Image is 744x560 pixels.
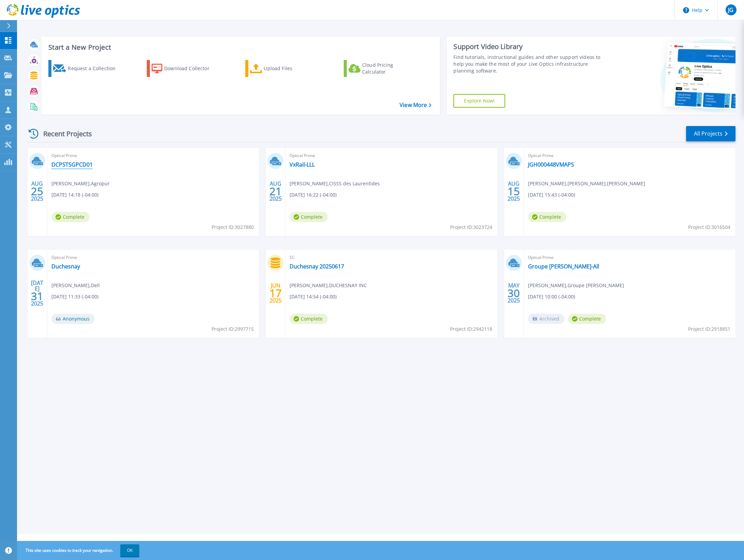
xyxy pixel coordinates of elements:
[120,544,139,557] button: OK
[344,60,420,77] a: Cloud Pricing Calculator
[26,125,101,142] div: Recent Projects
[269,290,282,296] span: 17
[31,188,43,194] span: 25
[400,102,431,108] a: View More
[528,293,575,300] span: [DATE] 10:00 (-04:00)
[51,293,98,300] span: [DATE] 11:33 (-04:00)
[147,60,223,77] a: Download Collector
[269,188,282,194] span: 21
[507,281,520,306] div: MAY 2025
[528,152,731,159] span: Optical Prime
[290,293,337,300] span: [DATE] 14:54 (-04:00)
[450,223,492,231] span: Project ID: 3023724
[51,161,93,168] a: DCPSTSGPCD01
[31,281,44,306] div: [DATE] 2025
[450,325,492,333] span: Project ID: 2942118
[686,126,735,141] a: All Projects
[269,281,282,306] div: JUN 2025
[269,179,282,204] div: AUG 2025
[68,62,122,75] div: Request a Collection
[453,94,505,108] a: Explore Now!
[290,161,315,168] a: VxRail-LLL
[48,44,431,51] h3: Start a New Project
[264,62,318,75] div: Upload Files
[51,314,95,324] span: Anonymous
[290,152,493,159] span: Optical Prime
[212,325,254,333] span: Project ID: 2997715
[362,62,417,75] div: Cloud Pricing Calculator
[290,263,344,270] a: Duchesnay 20250617
[51,152,255,159] span: Optical Prime
[528,191,575,199] span: [DATE] 15:43 (-04:00)
[568,314,606,324] span: Complete
[688,325,730,333] span: Project ID: 2918851
[728,7,733,13] span: JG
[528,180,645,187] span: [PERSON_NAME] , [PERSON_NAME].[PERSON_NAME]
[508,290,520,296] span: 30
[48,60,124,77] a: Request a Collection
[528,282,624,289] span: [PERSON_NAME] , Groupe [PERSON_NAME]
[528,314,564,324] span: Archived
[51,254,255,261] span: Optical Prime
[528,254,731,261] span: Optical Prime
[290,212,328,222] span: Complete
[31,179,44,204] div: AUG 2025
[453,54,602,74] div: Find tutorials, instructional guides and other support videos to help you make the most of your L...
[51,263,80,270] a: Duchesnay
[51,212,90,222] span: Complete
[51,180,110,187] span: [PERSON_NAME] , Agropur
[212,223,254,231] span: Project ID: 3027880
[290,180,380,187] span: [PERSON_NAME] , CISSS des Laurentides
[164,62,219,75] div: Download Collector
[51,191,98,199] span: [DATE] 14:18 (-04:00)
[290,254,493,261] span: SC
[688,223,730,231] span: Project ID: 3016504
[528,263,599,270] a: Groupe [PERSON_NAME]-All
[51,282,100,289] span: [PERSON_NAME] , Dell
[290,191,337,199] span: [DATE] 16:22 (-04:00)
[528,161,574,168] a: JGH000448VMAPS
[245,60,321,77] a: Upload Files
[507,179,520,204] div: AUG 2025
[290,314,328,324] span: Complete
[508,188,520,194] span: 15
[19,544,139,557] span: This site uses cookies to track your navigation.
[290,282,367,289] span: [PERSON_NAME] , DUCHESNAY INC
[31,293,43,299] span: 31
[528,212,566,222] span: Complete
[453,42,602,51] div: Support Video Library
